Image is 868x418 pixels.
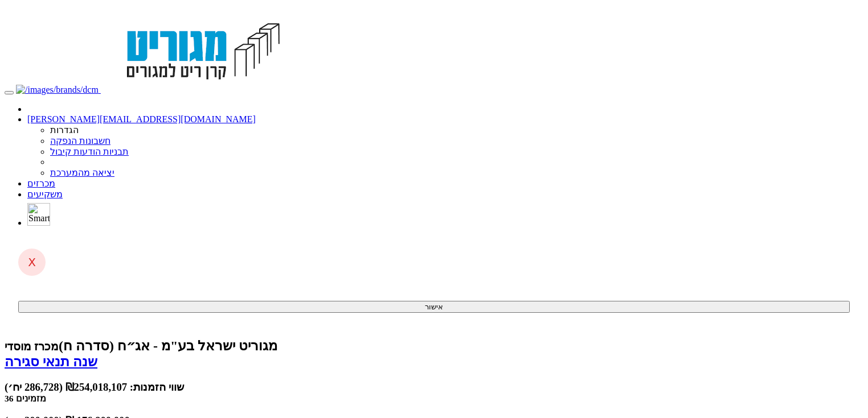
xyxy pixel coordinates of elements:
[16,85,99,95] img: /images/brands/dcm
[5,381,863,394] div: שווי הזמנות: ₪254,018,107 (286,728 יח׳)
[28,255,36,269] span: X
[50,168,114,177] a: יציאה מהמערכת
[27,179,55,188] a: מכרזים
[101,5,286,93] img: Auction Logo
[5,394,46,403] small: 36 מזמינים
[5,340,59,353] small: מכרז מוסדי
[5,354,97,369] a: שנה תנאי סגירה
[50,147,129,156] a: תבניות הודעות קיבול
[50,136,110,146] a: חשבונות הנפקה
[18,301,850,313] button: אישור
[50,125,863,135] li: הגדרות
[27,114,256,124] a: [PERSON_NAME][EMAIL_ADDRESS][DOMAIN_NAME]
[5,338,863,354] div: מגוריט ישראל בע"מ - אג״ח (סדרה ח) - הנפקה לציבור
[27,189,63,199] a: משקיעים
[27,203,50,226] img: SmartBull Logo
